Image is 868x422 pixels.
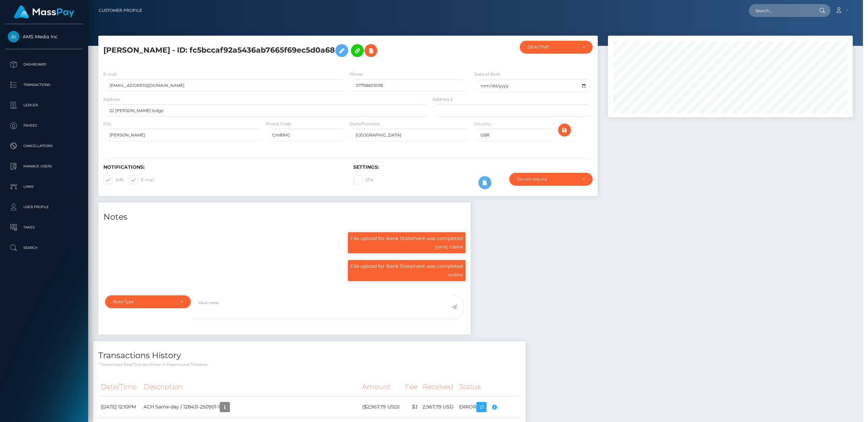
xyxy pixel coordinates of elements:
[8,243,80,253] p: Search
[8,202,80,212] p: User Profile
[8,121,80,131] p: Payees
[5,34,83,40] span: AMS Media Inc
[8,222,80,233] p: Taxes
[8,59,80,70] p: Dashboard
[8,100,80,110] p: Ledger
[8,141,80,151] p: Cancellations
[8,182,80,192] p: Links
[8,31,19,42] img: AMS Media Inc
[8,161,80,171] p: Manage Users
[14,5,74,19] img: MassPay Logo
[8,80,80,90] p: Transactions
